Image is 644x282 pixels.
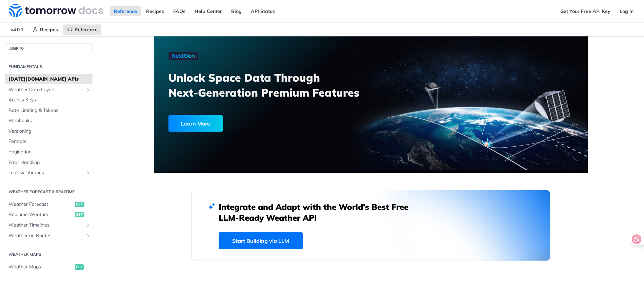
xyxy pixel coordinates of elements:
[8,222,84,229] span: Weather Timelines
[8,97,91,103] span: Access Keys
[5,251,93,258] h2: Weather Maps
[5,189,93,195] h2: Weather Forecast & realtime
[8,138,91,145] span: Formats
[5,74,93,84] a: [DATE][DOMAIN_NAME] APIs
[75,202,84,207] span: get
[247,6,279,16] a: API Status
[5,136,93,147] a: Formats
[5,262,93,272] a: Weather Mapsget
[85,222,91,228] button: Show subpages for Weather Timelines
[5,126,93,136] a: Versioning
[168,52,198,60] img: NextGen
[168,115,336,132] a: Learn More
[8,264,73,270] span: Weather Maps
[63,24,101,35] a: Reference
[8,107,91,114] span: Rate Limiting & Tokens
[5,231,93,241] a: Weather on RoutesShow subpages for Weather on Routes
[8,211,73,218] span: Realtime Weather
[5,168,93,178] a: Tools & LibrariesShow subpages for Tools & Libraries
[168,115,223,132] div: Learn More
[110,6,141,16] a: Reference
[85,170,91,176] button: Show subpages for Tools & Libraries
[557,6,614,16] a: Get Your Free API Key
[169,6,189,16] a: FAQs
[8,128,91,135] span: Versioning
[8,169,84,176] span: Tools & Libraries
[219,201,419,223] h2: Integrate and Adapt with the World’s Best Free LLM-Ready Weather API
[219,232,303,249] a: Start Building via LLM
[5,95,93,105] a: Access Keys
[5,105,93,116] a: Rate Limiting & Tokens
[5,85,93,95] a: Weather Data LayersShow subpages for Weather Data Layers
[5,64,93,70] h2: Fundamentals
[191,6,226,16] a: Help Center
[616,6,637,16] a: Log In
[29,24,62,35] a: Recipes
[5,157,93,168] a: Error Handling
[8,117,91,124] span: Webhooks
[5,199,93,210] a: Weather Forecastget
[8,86,84,93] span: Weather Data Layers
[85,87,91,93] button: Show subpages for Weather Data Layers
[75,27,98,33] span: Reference
[168,70,378,100] h3: Unlock Space Data Through Next-Generation Premium Features
[8,232,84,239] span: Weather on Routes
[75,264,84,270] span: get
[5,43,93,53] button: JUMP TO
[7,24,27,35] span: v4.0.1
[227,6,245,16] a: Blog
[85,233,91,238] button: Show subpages for Weather on Routes
[5,147,93,157] a: Pagination
[9,4,103,17] img: Tomorrow.io Weather API Docs
[75,212,84,217] span: get
[142,6,168,16] a: Recipes
[5,220,93,230] a: Weather TimelinesShow subpages for Weather Timelines
[5,116,93,126] a: Webhooks
[8,76,91,83] span: [DATE][DOMAIN_NAME] APIs
[8,159,91,166] span: Error Handling
[8,149,91,155] span: Pagination
[40,27,58,33] span: Recipes
[5,210,93,220] a: Realtime Weatherget
[8,201,73,208] span: Weather Forecast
